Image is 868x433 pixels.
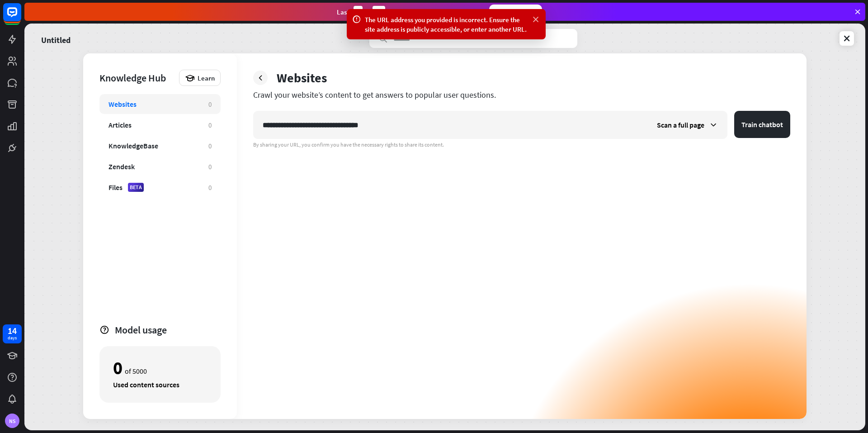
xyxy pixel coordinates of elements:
[208,183,212,192] div: 0
[208,121,212,129] div: 0
[208,162,212,171] div: 0
[337,6,482,18] div: Last to get your first month for $1
[366,8,369,16] span: h
[253,90,790,100] div: Crawl your website’s content to get answers to popular user questions.
[8,327,17,335] div: 14
[108,100,137,109] div: Websites
[108,120,132,129] div: Articles
[128,183,144,192] div: BETA
[489,5,542,19] div: Subscribe now
[113,360,207,376] div: of 5000
[108,162,135,171] div: Zendesk
[365,15,528,34] div: The URL address you provided is incorrect. Ensure the site address is publicly accessible, or ent...
[277,70,327,86] div: Websites
[5,414,19,428] div: NS
[7,4,34,31] button: Open LiveChat chat widget
[113,360,123,376] div: 0
[373,6,385,18] div: 24
[253,141,790,148] div: By sharing your URL, you confirm you have the necessary rights to share its content.
[734,111,790,138] button: Train chatbot
[99,71,175,84] div: Knowledge Hub
[108,141,158,150] div: KnowledgeBase
[41,29,71,48] a: Untitled
[115,324,221,336] div: Model usage
[208,100,212,109] div: 0
[108,183,123,192] div: Files
[208,142,212,150] div: 0
[3,324,22,343] a: 14 days
[354,6,363,18] div: 1
[113,380,207,389] div: Used content sources
[388,8,394,16] span: m
[198,74,215,82] span: Learn
[657,120,704,129] span: Scan a full page
[8,335,17,341] div: days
